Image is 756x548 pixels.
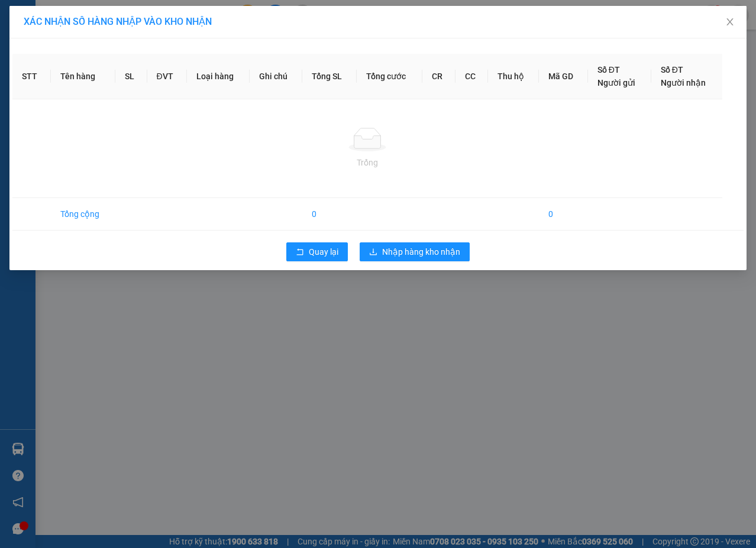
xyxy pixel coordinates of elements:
span: 01 Võ Văn Truyện, KP.1, Phường 2 [93,35,163,50]
th: Tổng SL [302,54,357,99]
span: XÁC NHẬN SỐ HÀNG NHẬP VÀO KHO NHẬN [24,16,212,27]
span: close [725,17,735,27]
span: [PERSON_NAME]: [4,76,124,83]
span: Người nhận [661,78,706,87]
th: Tên hàng [51,54,115,99]
img: logo [4,7,57,59]
td: 0 [302,198,357,231]
span: 03:45:02 [DATE] [26,86,72,93]
td: Tổng cộng [51,198,115,231]
th: STT [12,54,51,99]
span: Số ĐT [661,65,683,74]
th: ĐVT [147,54,187,99]
button: downloadNhập hàng kho nhận [360,242,470,261]
button: Close [713,6,747,39]
th: SL [115,54,147,99]
th: CR [422,54,455,99]
span: Nhập hàng kho nhận [382,245,460,258]
th: Loại hàng [187,54,250,99]
span: Quay lại [309,245,338,258]
span: In ngày: [4,86,72,93]
th: Mã GD [539,54,588,99]
span: VPLK1510250001 [59,75,124,84]
td: 0 [539,198,588,231]
span: ----------------------------------------- [32,64,145,73]
span: Hotline: 19001152 [93,53,145,60]
span: rollback [296,248,304,257]
span: download [369,248,377,257]
span: Bến xe [GEOGRAPHIC_DATA] [93,19,159,34]
strong: ĐỒNG PHƯỚC [93,7,162,17]
span: Người gửi [597,78,635,87]
th: Tổng cước [357,54,422,99]
th: Ghi chú [250,54,302,99]
button: rollbackQuay lại [286,242,348,261]
span: Số ĐT [597,65,620,74]
th: Thu hộ [488,54,539,99]
th: CC [455,54,489,99]
div: Trống [22,156,713,169]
